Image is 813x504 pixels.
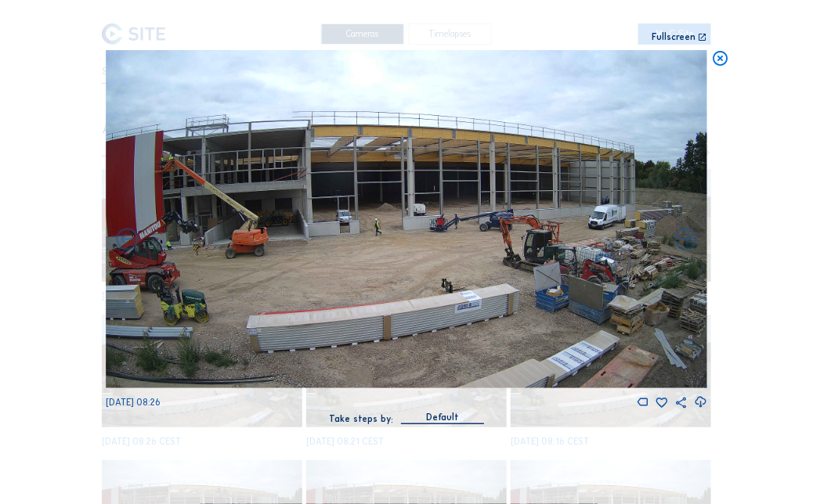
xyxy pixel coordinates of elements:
span: [DATE] 08:26 [106,397,161,408]
div: Take steps by: [329,415,393,423]
i: Forward [114,226,141,253]
img: Image [106,50,707,388]
div: Default [426,410,459,424]
div: Fullscreen [652,33,696,42]
div: Default [401,410,484,423]
i: Back [673,226,699,253]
